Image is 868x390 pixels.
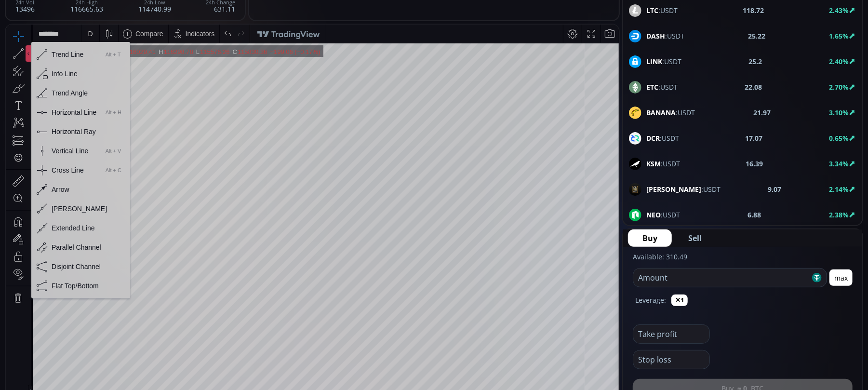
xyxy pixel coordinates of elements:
[829,57,849,66] b: 2.40%
[646,210,680,220] span: :USDT
[264,24,314,31] div: −199.06 (−0.17%)
[642,232,657,244] span: Buy
[768,184,782,194] b: 9.07
[646,57,662,66] b: LINK
[100,85,113,91] div: Alt + H
[745,82,762,92] b: 22.08
[82,5,87,13] div: D
[633,252,687,261] label: Available: 310.49
[46,26,78,34] div: Trend Line
[688,232,702,244] span: Sell
[646,210,661,219] b: NEO
[674,229,716,247] button: Sell
[829,31,849,40] b: 1.65%
[46,142,78,149] div: Cross Line
[746,159,763,169] b: 16.39
[100,143,113,148] div: Alt + C
[829,269,853,286] button: max
[46,180,101,188] div: [PERSON_NAME]
[829,82,849,92] b: 2.70%
[158,24,187,31] div: 116298.78
[646,133,679,143] span: :USDT
[829,108,849,117] b: 3.10%
[743,5,764,15] b: 118.72
[628,229,672,247] button: Buy
[180,5,209,13] div: Indicators
[194,24,224,31] div: 115576.26
[100,123,113,129] div: Alt + V
[646,159,661,168] b: KSM
[646,184,721,194] span: :USDT
[646,108,695,118] span: :USDT
[646,82,678,92] span: :USDT
[46,238,95,246] div: Disjoint Channel
[829,6,849,15] b: 2.43%
[227,24,232,31] div: C
[748,210,761,220] b: 6.88
[646,31,684,41] span: :USDT
[22,360,27,373] div: Hide Drawings Toolbar
[748,31,765,41] b: 25.22
[232,24,261,31] div: 115830.36
[46,161,64,169] div: Arrow
[753,108,771,118] b: 21.97
[671,295,688,306] button: ✕1
[746,133,763,143] b: 17.07
[46,45,72,53] div: Info Line
[829,134,849,143] b: 0.65%
[829,185,849,194] b: 2.14%
[46,200,89,207] div: Extended Line
[748,56,762,67] b: 25.2
[829,210,849,219] b: 2.38%
[190,24,194,31] div: L
[46,219,95,227] div: Parallel Channel
[100,27,113,33] div: Alt + T
[646,5,678,15] span: :USDT
[46,65,82,72] div: Trend Angle
[635,295,666,305] label: Leverage:
[829,159,849,168] b: 3.34%
[9,129,16,138] div: 
[646,134,660,143] b: DCR
[646,31,665,40] b: DASH
[646,108,676,117] b: BANANA
[646,6,658,15] b: LTC
[646,185,701,194] b: [PERSON_NAME]
[46,84,91,92] div: Horizontal Line
[46,257,93,265] div: Flat Top/Bottom
[646,56,681,67] span: :USDT
[646,82,658,92] b: ETC
[130,5,158,13] div: Compare
[646,159,680,169] span: :USDT
[46,122,82,130] div: Vertical Line
[120,24,150,31] div: 116029.41
[153,24,158,31] div: H
[46,103,90,111] div: Horizontal Ray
